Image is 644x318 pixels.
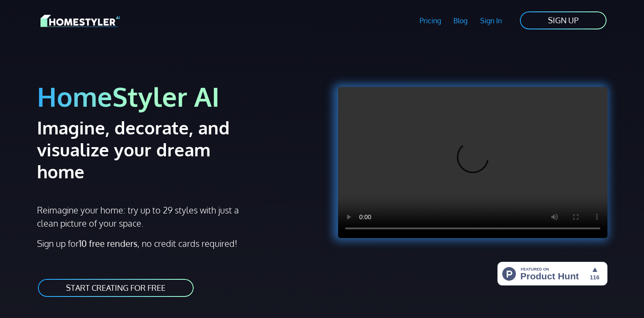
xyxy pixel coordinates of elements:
strong: 10 free renders [79,238,137,249]
a: Pricing [413,11,447,31]
a: SIGN UP [519,11,607,30]
p: Sign up for , no credit cards required! [37,237,317,250]
a: START CREATING FOR FREE [37,278,195,298]
h1: HomeStyler AI [37,80,317,113]
a: Blog [447,11,474,31]
p: Reimagine your home: try up to 29 styles with just a clean picture of your space. [37,203,247,230]
img: HomeStyler AI - Interior Design Made Easy: One Click to Your Dream Home | Product Hunt [497,262,607,285]
h2: Imagine, decorate, and visualize your dream home [37,116,261,182]
a: Sign In [474,11,508,31]
img: HomeStyler AI logo [40,13,120,29]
